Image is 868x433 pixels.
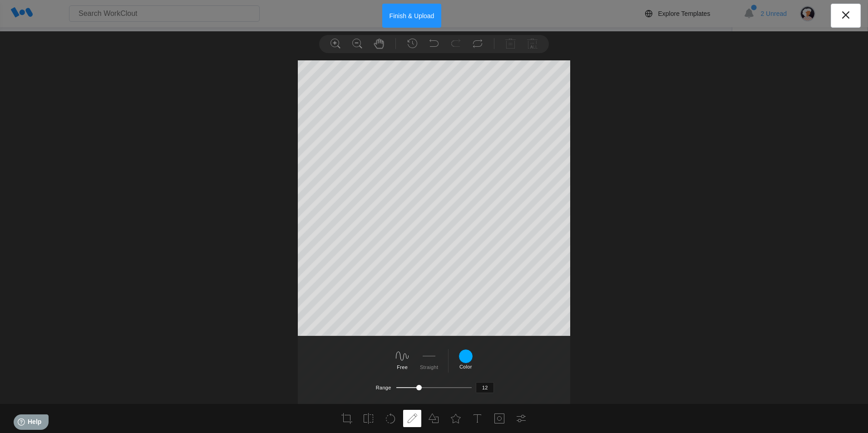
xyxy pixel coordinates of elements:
label: Color [459,364,472,369]
label: Straight [420,364,438,370]
label: Free [397,364,408,370]
div: Color [459,349,473,369]
label: Range [376,385,391,390]
button: Finish & Upload [382,4,442,28]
